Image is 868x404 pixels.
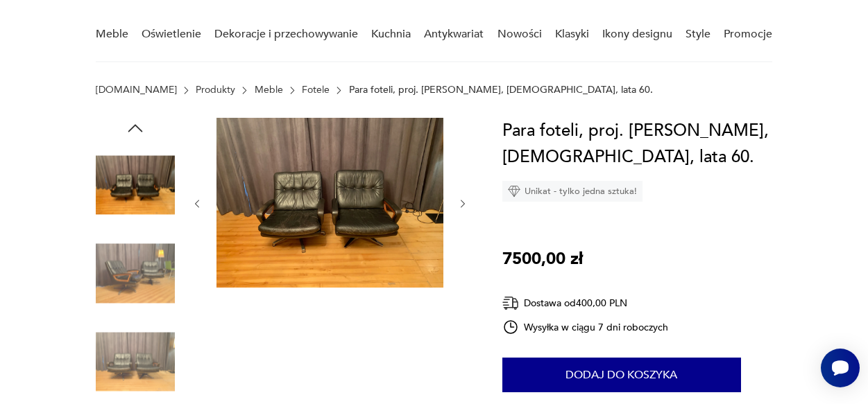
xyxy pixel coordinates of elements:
[96,322,175,401] img: Zdjęcie produktu Para foteli, proj. Carl Straub, Niemcy, lata 60.
[502,358,741,392] button: Dodaj do koszyka
[502,246,583,272] p: 7500,00 zł
[96,85,177,96] a: [DOMAIN_NAME]
[424,8,484,61] a: Antykwariat
[497,8,542,61] a: Nowości
[142,8,201,61] a: Oświetlenie
[96,234,175,313] img: Zdjęcie produktu Para foteli, proj. Carl Straub, Niemcy, lata 60.
[302,85,330,96] a: Fotele
[96,146,175,225] img: Zdjęcie produktu Para foteli, proj. Carl Straub, Niemcy, lata 60.
[349,85,653,96] p: Para foteli, proj. [PERSON_NAME], [DEMOGRAPHIC_DATA], lata 60.
[216,118,443,288] img: Zdjęcie produktu Para foteli, proj. Carl Straub, Niemcy, lata 60.
[508,185,520,197] img: Ikona diamentu
[255,85,283,96] a: Meble
[724,8,772,61] a: Promocje
[821,349,860,387] iframe: Smartsupp widget button
[502,118,773,170] h1: Para foteli, proj. [PERSON_NAME], [DEMOGRAPHIC_DATA], lata 60.
[686,8,710,61] a: Style
[196,85,235,96] a: Produkty
[555,8,589,61] a: Klasyki
[502,181,643,202] div: Unikat - tylko jedna sztuka!
[502,295,669,312] div: Dostawa od 400,00 PLN
[502,319,669,335] div: Wysyłka w ciągu 7 dni roboczych
[602,8,672,61] a: Ikony designu
[502,295,519,312] img: Ikona dostawy
[371,8,411,61] a: Kuchnia
[96,8,128,61] a: Meble
[214,8,358,61] a: Dekoracje i przechowywanie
